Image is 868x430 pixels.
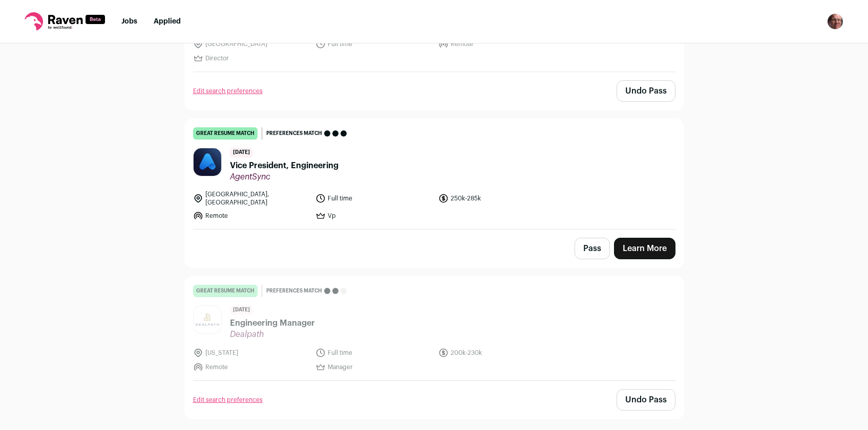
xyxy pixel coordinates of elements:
li: [GEOGRAPHIC_DATA], [GEOGRAPHIC_DATA] [193,190,310,207]
a: Edit search preferences [193,87,263,95]
span: [DATE] [230,148,253,157]
li: Remote [193,362,310,372]
span: Vice President, Engineering [230,160,338,172]
div: great resume match [193,285,258,297]
li: Remote [193,211,310,221]
li: Full time [315,190,432,207]
li: [GEOGRAPHIC_DATA] [193,39,310,49]
span: Dealpath [230,329,315,340]
a: Jobs [121,18,137,25]
li: Director [193,53,310,63]
li: Full time [315,39,432,49]
li: Manager [315,362,432,372]
a: great resume match Preferences match [DATE] Vice President, Engineering AgentSync [GEOGRAPHIC_DAT... [185,119,684,229]
a: great resume match Preferences match [DATE] Engineering Manager Dealpath [US_STATE] Full time 200... [185,277,684,380]
span: Preferences match [266,128,322,139]
a: Learn More [614,238,675,259]
button: Open dropdown [827,13,843,30]
li: Full time [315,348,432,358]
button: Undo Pass [617,80,675,102]
span: AgentSync [230,172,338,182]
li: 250k-285k [438,190,555,207]
li: Remote [438,39,555,49]
img: 5fd47ac8162c77f4cd1d5a9f598c03d70ba8689b17477895a62a7d551e5420b8.png [194,311,221,328]
button: Undo Pass [617,389,675,411]
button: Pass [575,238,610,259]
span: Engineering Manager [230,317,315,329]
div: great resume match [193,127,258,140]
span: Preferences match [266,286,322,296]
img: 868d4bfb0912c1d93c3bf11d29da346082c7466304da48c5517af637f2c13b07.jpg [194,148,221,176]
img: 2451953-medium_jpg [827,13,843,30]
li: [US_STATE] [193,348,310,358]
span: [DATE] [230,305,253,315]
a: Applied [154,18,181,25]
li: 200k-230k [438,348,555,358]
li: Vp [315,211,432,221]
a: Edit search preferences [193,396,263,404]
